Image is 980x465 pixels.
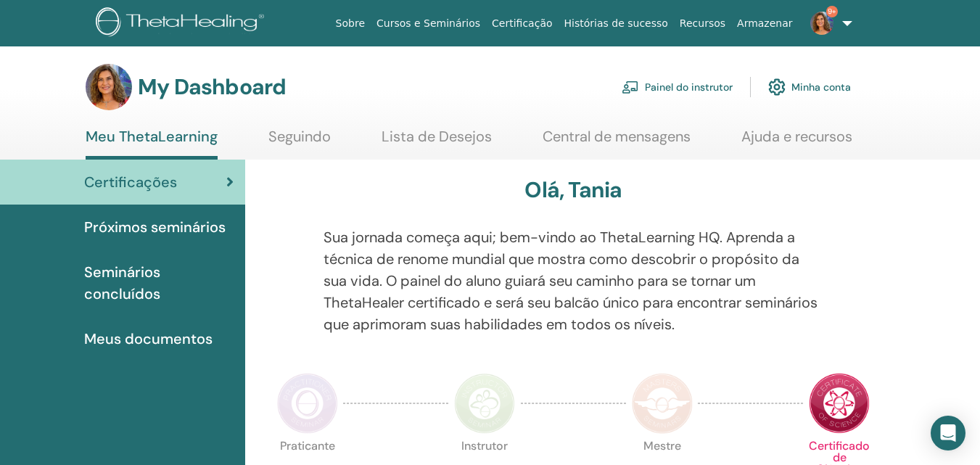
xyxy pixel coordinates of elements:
[84,216,226,238] span: Próximos seminários
[454,373,515,434] img: Instructor
[768,71,851,103] a: Minha conta
[324,226,823,335] p: Sua jornada começa aqui; bem-vindo ao ThetaLearning HQ. Aprenda a técnica de renome mundial que m...
[84,171,177,193] span: Certificações
[330,10,371,37] a: Sobre
[622,81,639,94] img: chalkboard-teacher.svg
[268,128,331,156] a: Seguindo
[826,6,838,17] span: 9+
[931,416,965,450] div: Open Intercom Messenger
[809,373,870,434] img: Certificate of Science
[674,10,731,37] a: Recursos
[84,261,234,305] span: Seminários concluídos
[86,128,218,160] a: Meu ThetaLearning
[486,10,558,37] a: Certificação
[96,7,269,40] img: logo.png
[559,10,674,37] a: Histórias de sucesso
[632,373,693,434] img: Master
[277,373,338,434] img: Practitioner
[810,12,833,35] img: default.jpg
[543,128,691,156] a: Central de mensagens
[371,10,486,37] a: Cursos e Seminários
[524,177,622,203] h3: Olá, Tania
[768,75,786,99] img: cog.svg
[84,328,213,350] span: Meus documentos
[382,128,492,156] a: Lista de Desejos
[86,64,132,110] img: default.jpg
[731,10,798,37] a: Armazenar
[741,128,852,156] a: Ajuda e recursos
[138,74,286,100] h3: My Dashboard
[622,71,733,103] a: Painel do instrutor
